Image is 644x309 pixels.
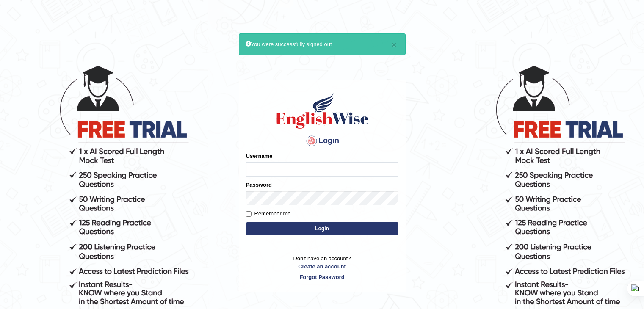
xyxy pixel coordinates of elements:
label: Password [246,181,272,189]
button: Login [246,222,398,235]
a: Create an account [246,262,398,270]
p: Don't have an account? [246,254,398,281]
img: Logo of English Wise sign in for intelligent practice with AI [274,92,370,130]
label: Username [246,152,273,160]
button: × [391,40,396,49]
h4: Login [246,134,398,148]
input: Remember me [246,211,252,217]
label: Remember me [246,210,291,218]
div: You were successfully signed out [239,33,406,55]
a: Forgot Password [246,273,398,281]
